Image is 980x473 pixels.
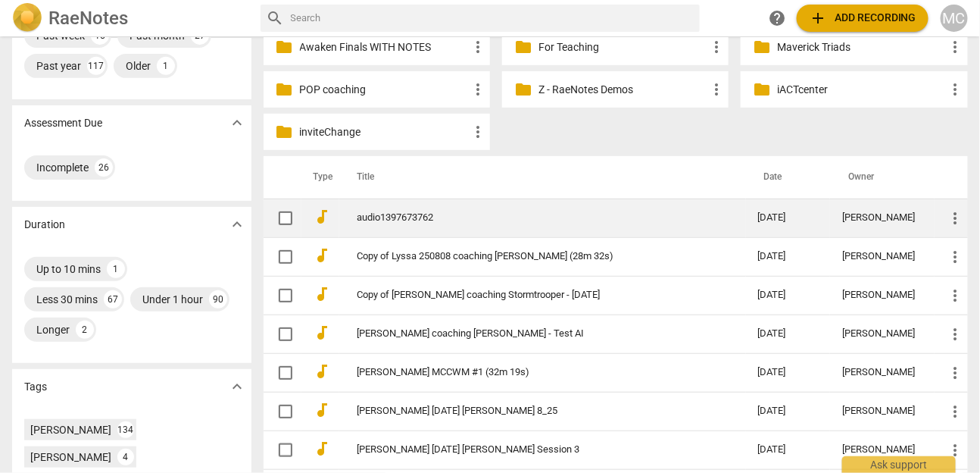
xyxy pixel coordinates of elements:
span: search [267,9,285,27]
th: Type [301,156,339,199]
th: Title [339,156,746,199]
p: Assessment Due [24,115,102,131]
div: Longer [36,322,70,337]
span: add [809,9,827,27]
a: [PERSON_NAME] [DATE] [PERSON_NAME] Session 3 [357,444,704,456]
span: more_vert [469,123,487,141]
span: more_vert [947,38,965,56]
div: Incomplete [36,160,89,175]
button: Show more [226,111,248,134]
span: audiotrack [314,401,332,419]
td: [DATE] [746,353,831,392]
div: [PERSON_NAME] [842,367,922,378]
p: For Teaching [538,39,707,55]
a: [PERSON_NAME] MCCWM #1 (32m 19s) [357,367,704,378]
a: [PERSON_NAME] coaching [PERSON_NAME] - Test AI [357,328,704,340]
span: folder [514,38,532,56]
div: 134 [117,421,134,438]
p: Duration [24,217,65,233]
img: Logo [12,3,42,33]
span: folder [753,80,771,99]
span: more_vert [947,403,965,421]
a: [PERSON_NAME] [DATE] [PERSON_NAME] 8_25 [357,406,704,417]
div: Less 30 mins [36,292,98,307]
div: 2 [76,321,94,339]
div: 67 [104,290,122,309]
span: more_vert [947,325,965,343]
span: folder [276,80,294,99]
span: more_vert [947,441,965,459]
div: [PERSON_NAME] [842,290,922,301]
span: folder [514,80,532,99]
span: folder [276,38,294,56]
span: more_vert [469,80,487,99]
div: 117 [87,57,105,75]
span: more_vert [707,38,726,56]
div: [PERSON_NAME] [30,450,111,465]
a: Copy of [PERSON_NAME] coaching Stormtrooper - [DATE] [357,290,704,301]
p: Maverick Triads [777,39,946,55]
span: folder [753,38,771,56]
td: [DATE] [746,431,831,469]
span: Add recording [809,9,916,27]
p: inviteChange [300,124,469,140]
p: Awaken Finals WITH NOTES [300,39,469,55]
td: [DATE] [746,237,831,276]
button: MC [941,5,968,32]
th: Owner [830,156,935,199]
div: 26 [95,158,113,177]
p: Z - RaeNotes Demos [538,82,707,98]
span: more_vert [707,80,726,99]
span: expand_more [228,114,246,132]
span: expand_more [228,377,246,396]
button: Show more [226,213,248,236]
a: Help [763,5,791,32]
span: expand_more [228,215,246,233]
span: audiotrack [314,208,332,226]
a: LogoRaeNotes [12,3,248,33]
div: Past year [36,58,81,74]
div: 4 [117,449,134,465]
span: audiotrack [314,440,332,458]
th: Date [746,156,831,199]
td: [DATE] [746,315,831,353]
span: folder [276,123,294,141]
span: more_vert [469,38,487,56]
span: more_vert [947,80,965,99]
div: [PERSON_NAME] [30,422,111,437]
div: [PERSON_NAME] [842,444,922,456]
span: more_vert [947,248,965,266]
span: audiotrack [314,324,332,342]
div: Older [126,58,151,74]
div: [PERSON_NAME] [842,212,922,224]
td: [DATE] [746,392,831,431]
div: Ask support [842,456,956,473]
div: [PERSON_NAME] [842,406,922,417]
div: [PERSON_NAME] [842,251,922,262]
button: Show more [226,375,248,398]
button: Upload [797,5,929,32]
span: audiotrack [314,362,332,381]
a: Copy of Lyssa 250808 coaching [PERSON_NAME] (28m 32s) [357,251,704,262]
td: [DATE] [746,199,831,237]
h2: RaeNotes [48,8,128,29]
a: audio1397673762 [357,212,704,224]
span: audiotrack [314,246,332,265]
div: 1 [157,57,175,75]
input: Search [291,6,694,30]
span: more_vert [947,209,965,227]
p: POP coaching [300,82,469,98]
span: audiotrack [314,285,332,303]
td: [DATE] [746,276,831,315]
div: 90 [209,290,227,309]
p: iACTcenter [777,82,946,98]
div: Up to 10 mins [36,262,101,277]
span: help [768,9,786,27]
span: more_vert [947,364,965,382]
span: more_vert [947,287,965,305]
p: Tags [24,379,47,395]
div: [PERSON_NAME] [842,328,922,340]
div: Under 1 hour [142,292,203,307]
div: 1 [107,260,125,278]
